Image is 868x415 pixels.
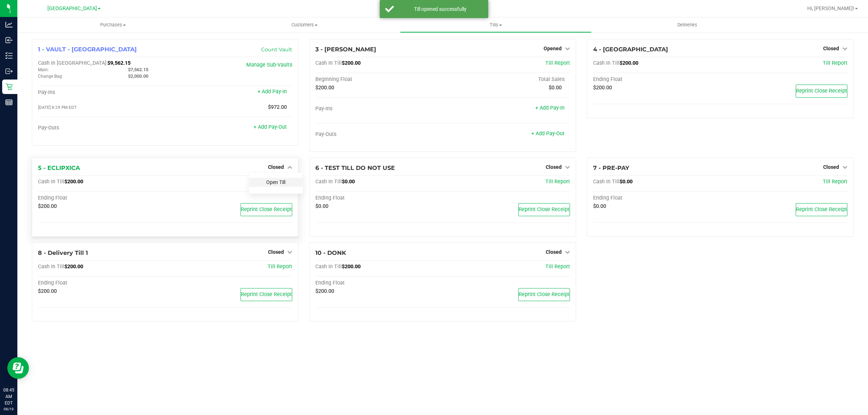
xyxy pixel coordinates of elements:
button: Reprint Close Receipt [241,203,292,216]
inline-svg: Outbound [5,68,13,75]
span: Reprint Close Receipt [241,291,292,298]
a: Open Till [266,179,285,185]
span: Cash In Till [315,179,342,185]
span: Cash In Till [38,179,64,185]
div: Pay-Ins [315,106,443,112]
span: $972.00 [268,104,287,110]
div: Total Sales [443,76,570,83]
inline-svg: Reports [5,99,13,106]
span: Hi, [PERSON_NAME]! [807,5,854,11]
span: Closed [268,164,284,170]
a: Purchases [17,17,209,33]
span: $200.00 [315,288,334,294]
a: Manage Sub-Vaults [246,62,292,68]
span: Closed [268,249,284,255]
div: Pay-Ins [38,89,165,96]
a: Deliveries [592,17,783,33]
a: Till Report [545,60,570,66]
span: Reprint Close Receipt [796,206,847,213]
span: Cash In Till [38,264,64,270]
span: [DATE] 8:29 PM EDT [38,105,77,110]
inline-svg: Inbound [5,37,13,44]
span: Reprint Close Receipt [796,88,847,94]
span: Closed [546,249,562,255]
div: Ending Float [593,76,720,83]
span: Cash In Till [315,60,342,66]
span: $0.00 [620,179,633,185]
div: Pay-Outs [38,125,165,131]
div: Ending Float [593,195,720,201]
span: Closed [546,164,562,170]
button: Reprint Close Receipt [241,288,292,301]
div: Ending Float [315,195,443,201]
span: 3 - [PERSON_NAME] [315,46,376,53]
button: Reprint Close Receipt [518,203,570,216]
a: + Add Pay-In [258,89,287,95]
div: Ending Float [38,195,165,201]
span: 1 - VAULT - [GEOGRAPHIC_DATA] [38,46,137,53]
span: Purchases [17,22,209,28]
span: Cash In [GEOGRAPHIC_DATA]: [38,60,107,66]
span: $0.00 [549,85,562,91]
a: Till Report [268,264,292,270]
div: Till opened successfully [398,5,483,13]
span: [GEOGRAPHIC_DATA] [47,5,97,12]
inline-svg: Retail [5,83,13,90]
span: $200.00 [315,85,334,91]
span: $2,000.00 [128,73,148,79]
a: Till Report [823,60,847,66]
div: Pay-Outs [315,131,443,138]
p: 08/19 [3,406,14,412]
span: $0.00 [342,179,355,185]
span: Customers [209,22,400,28]
span: $200.00 [620,60,638,66]
span: Reprint Close Receipt [519,291,570,298]
span: $200.00 [64,264,83,270]
span: $7,562.15 [128,67,148,72]
span: 8 - Delivery Till 1 [38,249,88,256]
a: + Add Pay-Out [531,131,565,137]
span: $200.00 [342,264,361,270]
span: Tills [400,22,591,28]
span: Change Bag: [38,74,63,79]
span: Main: [38,67,49,72]
span: 10 - DONK [315,249,346,256]
span: 5 - ECLIPXICA [38,164,80,171]
div: Ending Float [315,280,443,286]
iframe: Resource center [7,357,29,379]
a: Till Report [545,179,570,185]
span: Cash In Till [315,264,342,270]
a: Count Vault [261,46,292,53]
a: + Add Pay-In [535,105,565,111]
span: Reprint Close Receipt [519,206,570,213]
div: Ending Float [38,280,165,286]
span: 4 - [GEOGRAPHIC_DATA] [593,46,668,53]
span: Closed [823,164,839,170]
span: $0.00 [315,203,328,209]
inline-svg: Analytics [5,21,13,28]
span: Closed [823,46,839,51]
button: Reprint Close Receipt [518,288,570,301]
span: $200.00 [38,288,57,294]
a: Tills [400,17,591,33]
p: 08:45 AM EDT [3,387,14,406]
a: Till Report [545,264,570,270]
span: Till Report [823,179,847,185]
span: $9,562.15 [107,60,131,66]
span: Deliveries [668,22,707,28]
span: Cash In Till [593,179,620,185]
span: 6 - TEST TILL DO NOT USE [315,164,395,171]
span: $0.00 [593,203,606,209]
span: 7 - PRE-PAY [593,164,629,171]
span: $200.00 [342,60,361,66]
div: Beginning Float [315,76,443,83]
span: $200.00 [593,85,612,91]
span: $200.00 [38,203,57,209]
span: Cash In Till [593,60,620,66]
a: Customers [209,17,400,33]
